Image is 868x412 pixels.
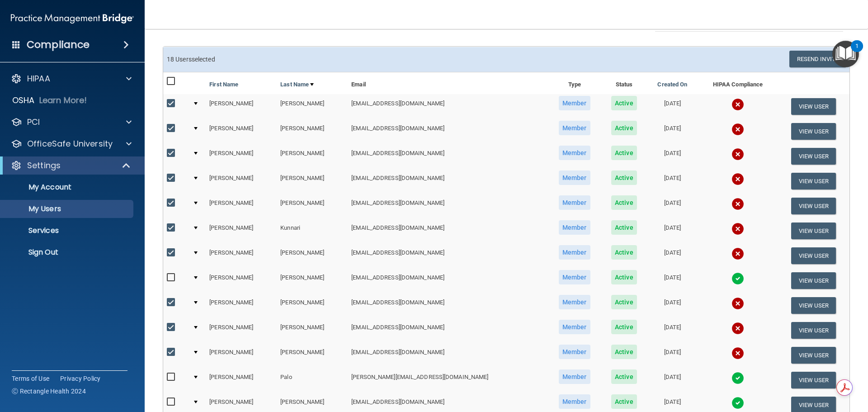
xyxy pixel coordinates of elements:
[611,146,637,160] span: Active
[348,144,547,169] td: [EMAIL_ADDRESS][DOMAIN_NAME]
[611,170,637,185] span: Active
[348,293,547,318] td: [EMAIL_ADDRESS][DOMAIN_NAME]
[348,119,547,144] td: [EMAIL_ADDRESS][DOMAIN_NAME]
[698,72,777,94] th: HIPAA Compliance
[206,119,277,144] td: [PERSON_NAME]
[731,198,744,210] img: cross.ca9f0e7f.svg
[559,195,590,210] span: Member
[657,79,687,90] a: Created On
[11,117,132,128] a: PCI
[11,160,131,171] a: Settings
[206,368,277,393] td: [PERSON_NAME]
[348,243,547,268] td: [EMAIL_ADDRESS][DOMAIN_NAME]
[277,368,348,393] td: Palo
[731,148,744,161] img: cross.ca9f0e7f.svg
[731,347,744,360] img: cross.ca9f0e7f.svg
[348,318,547,343] td: [EMAIL_ADDRESS][DOMAIN_NAME]
[791,247,836,264] button: View User
[611,320,637,334] span: Active
[348,343,547,368] td: [EMAIL_ADDRESS][DOMAIN_NAME]
[6,226,129,235] p: Services
[647,318,698,343] td: [DATE]
[280,79,314,90] a: Last Name
[206,318,277,343] td: [PERSON_NAME]
[611,195,637,210] span: Active
[791,347,836,364] button: View User
[731,247,744,260] img: cross.ca9f0e7f.svg
[559,394,590,409] span: Member
[348,169,547,194] td: [EMAIL_ADDRESS][DOMAIN_NAME]
[206,218,277,243] td: [PERSON_NAME]
[731,173,744,185] img: cross.ca9f0e7f.svg
[647,94,698,119] td: [DATE]
[647,243,698,268] td: [DATE]
[647,119,698,144] td: [DATE]
[277,343,348,368] td: [PERSON_NAME]
[12,387,86,396] span: Ⓒ Rectangle Health 2024
[27,138,113,149] p: OfficeSafe University
[559,121,590,135] span: Member
[791,223,836,239] button: View User
[60,374,101,383] a: Privacy Policy
[277,318,348,343] td: [PERSON_NAME]
[611,245,637,260] span: Active
[731,98,744,111] img: cross.ca9f0e7f.svg
[791,123,836,140] button: View User
[712,348,857,384] iframe: Drift Widget Chat Controller
[277,268,348,293] td: [PERSON_NAME]
[601,72,647,94] th: Status
[6,183,129,192] p: My Account
[791,272,836,289] button: View User
[611,270,637,284] span: Active
[277,243,348,268] td: [PERSON_NAME]
[647,368,698,393] td: [DATE]
[647,218,698,243] td: [DATE]
[731,322,744,335] img: cross.ca9f0e7f.svg
[559,146,590,160] span: Member
[348,194,547,218] td: [EMAIL_ADDRESS][DOMAIN_NAME]
[611,369,637,384] span: Active
[647,268,698,293] td: [DATE]
[11,9,134,28] img: PMB logo
[647,343,698,368] td: [DATE]
[27,117,40,128] p: PCI
[647,169,698,194] td: [DATE]
[277,119,348,144] td: [PERSON_NAME]
[791,98,836,115] button: View User
[277,293,348,318] td: [PERSON_NAME]
[206,293,277,318] td: [PERSON_NAME]
[731,223,744,235] img: cross.ca9f0e7f.svg
[789,51,846,67] button: Resend Invite
[12,374,49,383] a: Terms of Use
[39,95,87,106] p: Learn More!
[206,94,277,119] td: [PERSON_NAME]
[27,38,90,51] h4: Compliance
[791,148,836,165] button: View User
[277,169,348,194] td: [PERSON_NAME]
[791,173,836,189] button: View User
[167,56,500,63] h6: 18 User selected
[559,345,590,359] span: Member
[611,394,637,409] span: Active
[27,160,61,171] p: Settings
[559,320,590,334] span: Member
[12,95,35,106] p: OSHA
[27,73,50,84] p: HIPAA
[206,343,277,368] td: [PERSON_NAME]
[206,268,277,293] td: [PERSON_NAME]
[731,297,744,310] img: cross.ca9f0e7f.svg
[611,121,637,135] span: Active
[277,194,348,218] td: [PERSON_NAME]
[277,218,348,243] td: Kunnari
[348,94,547,119] td: [EMAIL_ADDRESS][DOMAIN_NAME]
[855,46,859,58] div: 1
[189,56,192,63] span: s
[206,243,277,268] td: [PERSON_NAME]
[791,322,836,339] button: View User
[559,369,590,384] span: Member
[11,73,132,84] a: HIPAA
[559,295,590,309] span: Member
[348,368,547,393] td: [PERSON_NAME][EMAIL_ADDRESS][DOMAIN_NAME]
[731,397,744,409] img: tick.e7d51cea.svg
[6,204,129,213] p: My Users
